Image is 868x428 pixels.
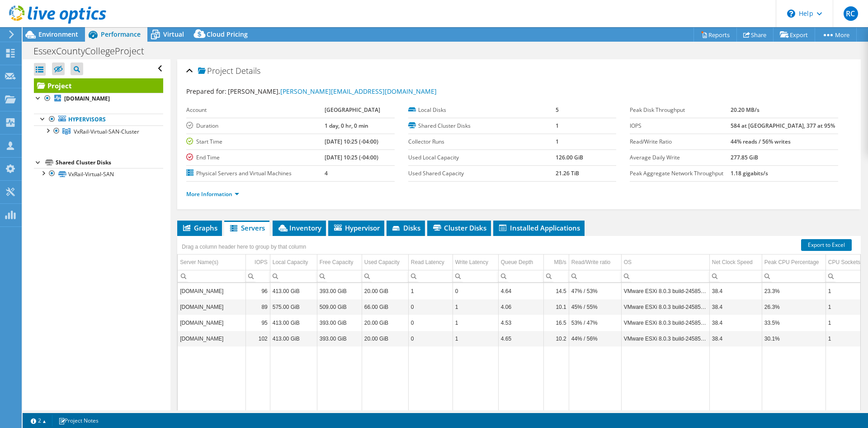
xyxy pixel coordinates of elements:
b: 1 day, 0 hr, 0 min [325,122,368,130]
b: 126.00 GiB [556,154,583,161]
b: 584 at [GEOGRAPHIC_DATA], 377 at 95% [731,122,835,130]
td: Column Read/Write ratio, Value 47% / 53% [569,283,621,299]
a: Share [736,28,774,42]
td: Column Queue Depth, Value 4.65 [498,331,543,346]
label: IOPS [630,121,731,130]
td: Column OS, Filter cell [621,270,709,282]
td: Column Queue Depth, Value 4.06 [498,299,543,315]
td: Column Server Name(s), Value vxrail-esxi01.win.essex.edu [178,331,245,346]
a: Project Notes [52,415,105,426]
td: Column Queue Depth, Filter cell [498,270,543,282]
td: Column MB/s, Filter cell [543,270,569,282]
td: IOPS Column [245,255,270,270]
div: Read Latency [411,257,444,268]
b: 277.85 GiB [731,154,758,161]
span: [PERSON_NAME], [228,87,437,96]
span: Project [198,67,233,76]
span: Servers [229,223,265,232]
td: Column Local Capacity, Value 413.00 GiB [270,331,317,346]
b: [DOMAIN_NAME] [64,95,110,102]
div: CPU Sockets [828,257,860,268]
td: Column Local Capacity, Value 575.00 GiB [270,299,317,315]
td: Column Write Latency, Filter cell [453,270,498,282]
b: [GEOGRAPHIC_DATA] [325,106,380,114]
a: Hypervisors [34,114,163,125]
b: 21.26 TiB [556,169,579,177]
td: Read/Write ratio Column [569,255,621,270]
td: Column OS, Value VMware ESXi 8.0.3 build-24585383 [621,299,709,315]
label: Physical Servers and Virtual Machines [186,169,325,178]
div: MB/s [554,257,566,268]
td: Used Capacity Column [362,255,408,270]
td: Column Peak CPU Percentage, Value 30.1% [762,331,826,346]
td: Column MB/s, Value 10.1 [543,299,569,315]
td: Column Write Latency, Value 1 [453,331,498,346]
td: Column Net Clock Speed, Value 38.4 [709,283,762,299]
div: Net Clock Speed [712,257,753,268]
td: Column Peak CPU Percentage, Value 23.3% [762,283,826,299]
td: Column Used Capacity, Filter cell [362,270,408,282]
a: [DOMAIN_NAME] [34,93,163,105]
td: Column IOPS, Value 95 [245,315,270,331]
span: Cloud Pricing [207,30,248,38]
b: [DATE] 10:25 (-04:00) [325,138,378,145]
td: Column Read/Write ratio, Value 53% / 47% [569,315,621,331]
td: Read Latency Column [408,255,453,270]
td: Column Used Capacity, Value 20.00 GiB [362,315,408,331]
td: Column IOPS, Value 96 [245,283,270,299]
label: Collector Runs [408,137,556,146]
a: 2 [24,415,52,426]
span: Graphs [182,223,217,232]
td: Column Write Latency, Value 0 [453,283,498,299]
span: Cluster Disks [432,223,486,232]
b: 1 [556,122,559,130]
td: Column Read Latency, Value 1 [408,283,453,299]
label: Prepared for: [186,87,226,96]
td: Column Peak CPU Percentage, Value 26.3% [762,299,826,315]
b: 20.20 MB/s [731,106,759,114]
label: Duration [186,121,325,130]
div: IOPS [255,257,268,268]
td: Column Read Latency, Value 0 [408,299,453,315]
td: Column Local Capacity, Value 413.00 GiB [270,283,317,299]
td: Column Local Capacity, Value 413.00 GiB [270,315,317,331]
td: Write Latency Column [453,255,498,270]
td: Column Local Capacity, Filter cell [270,270,317,282]
td: Column Server Name(s), Value vxrail-esxi02.win.essex.edu [178,299,245,315]
td: Column Server Name(s), Filter cell [178,270,245,282]
label: Read/Write Ratio [630,137,731,146]
td: Column MB/s, Value 14.5 [543,283,569,299]
td: Column MB/s, Value 16.5 [543,315,569,331]
div: Drag a column header here to group by that column [179,240,308,253]
b: 1 [556,138,559,145]
td: Column OS, Value VMware ESXi 8.0.3 build-24585383 [621,315,709,331]
div: Free Capacity [320,257,354,268]
td: Column MB/s, Value 10.2 [543,331,569,346]
td: Column Read/Write ratio, Value 44% / 56% [569,331,621,346]
td: Queue Depth Column [498,255,543,270]
td: Server Name(s) Column [178,255,245,270]
label: Peak Disk Throughput [630,106,731,115]
div: Read/Write ratio [571,257,610,268]
div: Peak CPU Percentage [764,257,819,268]
td: Local Capacity Column [270,255,317,270]
div: Shared Cluster Disks [56,157,163,168]
span: Performance [101,30,141,38]
td: Column Server Name(s), Value vxrail-esxi04.win.essex.edu [178,315,245,331]
label: Used Shared Capacity [408,169,556,178]
td: Net Clock Speed Column [709,255,762,270]
label: Start Time [186,137,325,146]
label: Local Disks [408,106,556,115]
td: Peak CPU Percentage Column [762,255,826,270]
span: Virtual [163,30,184,38]
td: Column Write Latency, Value 1 [453,299,498,315]
td: Column Read Latency, Value 0 [408,331,453,346]
td: Column Free Capacity, Value 393.00 GiB [317,331,362,346]
td: Column Read/Write ratio, Value 45% / 55% [569,299,621,315]
td: Column Net Clock Speed, Filter cell [709,270,762,282]
label: Account [186,106,325,115]
td: Free Capacity Column [317,255,362,270]
a: VxRail-Virtual-SAN-Cluster [34,125,163,137]
a: VxRail-Virtual-SAN [34,168,163,180]
td: Column IOPS, Filter cell [245,270,270,282]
